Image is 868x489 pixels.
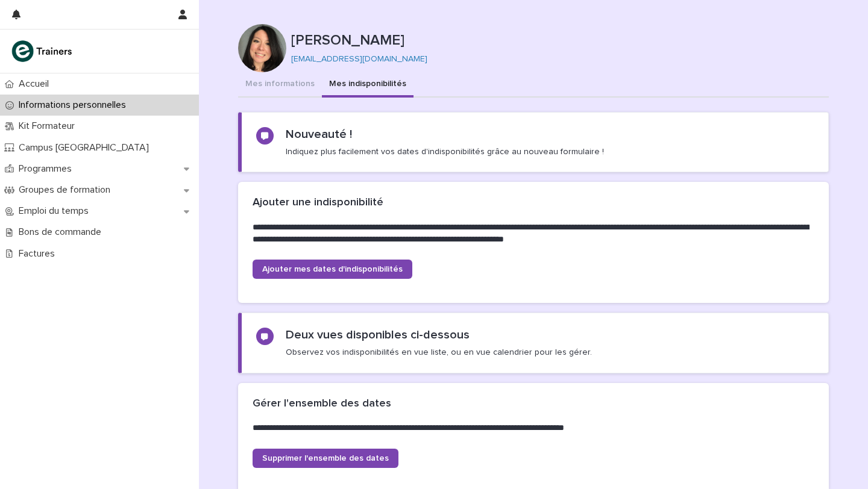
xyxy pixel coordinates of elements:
a: Supprimer l'ensemble des dates [253,449,398,468]
h2: Gérer l'ensemble des dates [253,397,391,411]
a: [EMAIL_ADDRESS][DOMAIN_NAME] [291,55,427,63]
p: Emploi du temps [14,205,98,217]
span: Ajouter mes dates d'indisponibilités [262,265,403,273]
a: Ajouter mes dates d'indisponibilités [253,260,412,279]
p: [PERSON_NAME] [291,32,824,49]
span: Supprimer l'ensemble des dates [262,454,389,463]
h2: Ajouter une indisponibilité [253,196,383,210]
button: Mes informations [238,72,322,98]
p: Campus [GEOGRAPHIC_DATA] [14,142,159,154]
h2: Deux vues disponibles ci-dessous [286,328,470,342]
h2: Nouveauté ! [286,127,352,142]
p: Accueil [14,78,58,90]
p: Observez vos indisponibilités en vue liste, ou en vue calendrier pour les gérer. [286,347,592,358]
p: Groupes de formation [14,184,120,196]
img: K0CqGN7SDeD6s4JG8KQk [10,39,76,63]
p: Indiquez plus facilement vos dates d'indisponibilités grâce au nouveau formulaire ! [286,146,604,157]
p: Programmes [14,163,81,175]
p: Informations personnelles [14,99,136,111]
p: Kit Formateur [14,120,84,132]
p: Bons de commande [14,226,111,238]
button: Mes indisponibilités [322,72,414,98]
p: Factures [14,248,64,260]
